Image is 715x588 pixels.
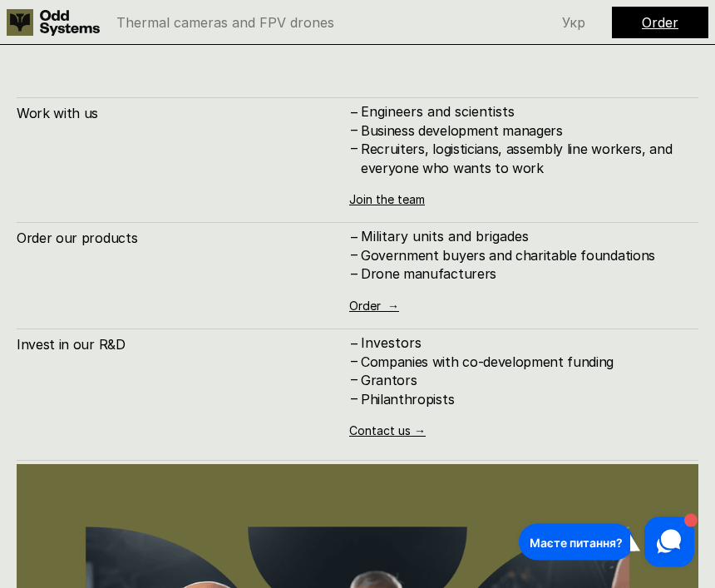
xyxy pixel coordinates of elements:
a: Order [642,14,678,31]
h4: – [351,335,357,353]
h4: – [351,246,357,264]
h4: – [351,140,357,158]
h4: Grantors [361,372,682,390]
h4: Philanthropists [361,391,682,409]
h4: – [351,104,357,122]
iframe: HelpCrunch [515,513,698,571]
h4: Government buyers and charitable foundations [361,247,682,265]
h4: – [351,121,357,140]
h4: – [351,229,357,247]
p: Investors [361,336,682,352]
h4: Invest in our R&D [17,336,349,354]
h4: – [351,353,357,371]
p: Military units and brigades [361,230,682,245]
h4: Work with us [17,105,349,123]
h4: – [351,390,357,408]
a: Order → [349,299,399,314]
a: Join the team [349,193,425,207]
h4: – [351,264,357,283]
h4: Business development managers [361,122,682,141]
p: Thermal cameras and FPV drones [116,16,334,29]
a: Contact us → [349,424,426,438]
h4: Companies with co-development funding [361,353,682,372]
h4: Drone manufacturers [361,265,682,284]
h4: Order our products [17,230,349,248]
p: Укр [562,16,585,29]
p: Engineers and scientists [361,105,682,121]
h4: Recruiters, logisticians, assembly line workers, and everyone who wants to work [361,141,682,178]
h4: – [351,371,357,389]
